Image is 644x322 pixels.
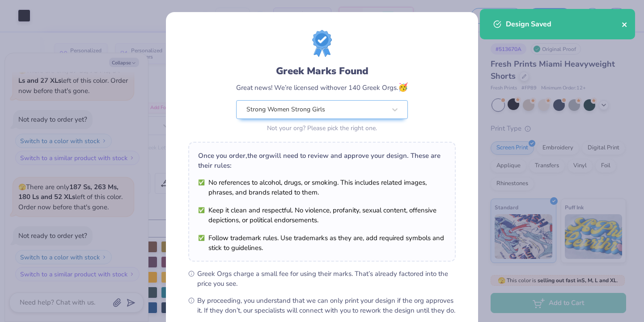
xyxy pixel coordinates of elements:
[398,82,408,93] span: 🥳
[622,19,628,30] button: close
[506,19,622,30] div: Design Saved
[197,269,456,288] span: Greek Orgs charge a small fee for using their marks. That’s already factored into the price you see.
[198,233,446,253] li: Follow trademark rules. Use trademarks as they are, add required symbols and stick to guidelines.
[198,205,446,225] li: Keep it clean and respectful. No violence, profanity, sexual content, offensive depictions, or po...
[236,81,408,93] div: Great news! We’re licensed with over 140 Greek Orgs.
[236,123,408,133] div: Not your org? Please pick the right one.
[197,296,456,315] span: By proceeding, you understand that we can only print your design if the org approves it. If they ...
[236,64,408,78] div: Greek Marks Found
[198,151,446,170] div: Once you order, the org will need to review and approve your design. These are their rules:
[312,30,332,57] img: license-marks-badge.png
[198,178,446,197] li: No references to alcohol, drugs, or smoking. This includes related images, phrases, and brands re...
